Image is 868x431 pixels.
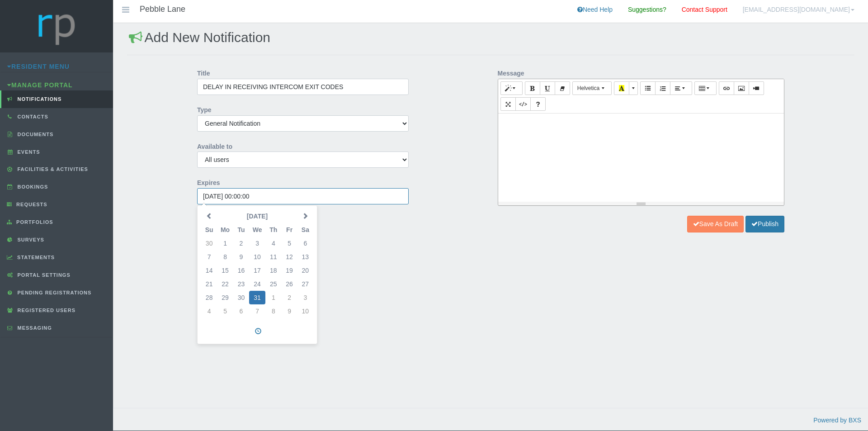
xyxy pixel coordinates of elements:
label: Type [197,102,212,115]
td: 25 [265,277,281,291]
td: 21 [201,277,217,291]
td: 3 [297,291,313,304]
a: Manage Portal [7,81,73,89]
td: 23 [233,277,249,291]
td: 6 [233,304,249,318]
span: Requests [14,202,47,207]
span: Previous Month [206,213,212,219]
h2: Add New Notification [127,30,854,45]
span: Events [15,149,40,155]
td: 17 [249,264,265,277]
td: 29 [217,291,233,304]
td: 5 [281,237,297,250]
th: We [249,223,265,237]
label: Expires [197,175,220,188]
td: 10 [249,250,265,264]
td: 19 [281,264,297,277]
button: Publish [745,216,784,232]
td: 9 [281,304,297,318]
td: 9 [233,250,249,264]
th: Th [265,223,281,237]
td: 20 [297,264,313,277]
td: 5 [217,304,233,318]
td: 8 [217,250,233,264]
span: Registered Users [15,308,75,313]
span: Statements [15,255,55,260]
button: Save As Draft [687,216,744,232]
td: 15 [217,264,233,277]
td: 3 [249,237,265,250]
td: 24 [249,277,265,291]
td: 7 [201,250,217,264]
td: 22 [217,277,233,291]
td: 4 [201,304,217,318]
td: 27 [297,277,313,291]
td: 8 [265,304,281,318]
td: 28 [201,291,217,304]
label: Available to [197,138,232,152]
td: 11 [265,250,281,264]
span: Portal Settings [15,272,71,278]
span: Messaging [15,325,52,331]
td: 31 [249,291,265,304]
a: Powered by BXS [813,417,861,424]
span: Pending Registrations [15,290,92,295]
span: Notifications [15,96,62,102]
td: 26 [281,277,297,291]
span: Helvetica [577,85,599,91]
td: 10 [297,304,313,318]
a: Resident Menu [7,63,70,70]
span: Facilities & Activities [15,166,88,172]
span: Portfolios [14,219,53,225]
span: Documents [15,132,54,137]
span: Next Month [302,213,308,219]
span: Contacts [15,114,48,119]
td: 1 [217,237,233,250]
td: 14 [201,264,217,277]
span: Surveys [15,237,44,242]
label: Title [197,65,210,79]
a: Select Time [202,325,314,338]
th: Su [201,223,217,237]
th: Sa [297,223,313,237]
td: 6 [297,237,313,250]
td: 12 [281,250,297,264]
td: 16 [233,264,249,277]
th: Mo [217,223,233,237]
td: 2 [281,291,297,304]
td: 18 [265,264,281,277]
td: 4 [265,237,281,250]
th: Select Month [217,209,297,223]
td: 1 [265,291,281,304]
td: 30 [201,237,217,250]
td: 7 [249,304,265,318]
th: Tu [233,223,249,237]
th: Fr [281,223,297,237]
td: 13 [297,250,313,264]
button: Helvetica [572,81,612,95]
span: Bookings [15,184,48,189]
td: 30 [233,291,249,304]
td: 2 [233,237,249,250]
label: Message [498,65,524,79]
h4: Pebble Lane [140,5,185,14]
